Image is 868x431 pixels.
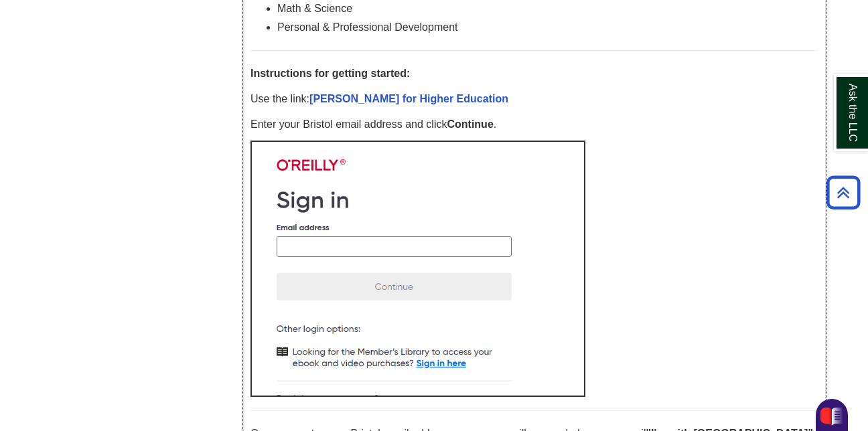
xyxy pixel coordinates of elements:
strong: Instructions for getting started: [250,68,410,79]
li: Personal & Professional Development [277,18,818,37]
a: [PERSON_NAME] for Higher Education [309,93,508,104]
p: Enter your Bristol email address and click . [250,115,818,134]
p: Use the link: [250,90,818,108]
a: Back to Top [822,183,865,201]
img: oreilly sign in [250,141,585,397]
strong: Continue [447,118,493,130]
